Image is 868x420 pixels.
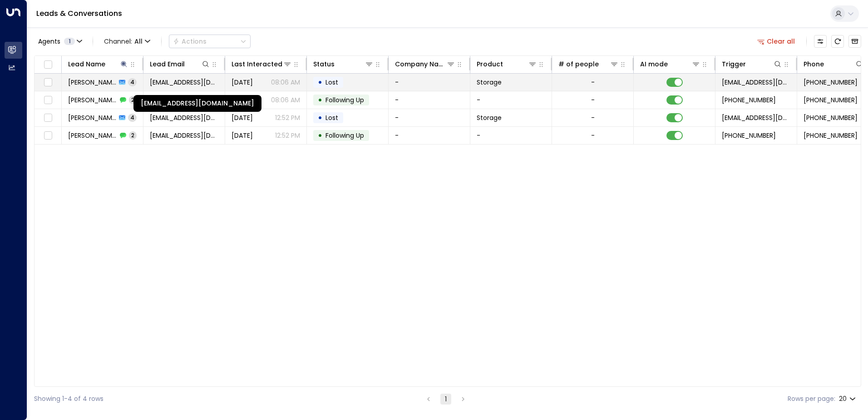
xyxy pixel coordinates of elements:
span: Toggle select all [42,59,54,70]
span: 2 [129,131,137,139]
div: Actions [173,37,207,45]
div: Lead Email [150,59,185,70]
span: Lisette Alexander [68,113,116,122]
span: Lost [325,113,338,122]
span: Refresh [831,35,844,48]
div: Trigger [722,59,782,70]
div: # of people [558,59,619,70]
td: - [389,74,470,91]
button: page 1 [440,394,451,405]
div: • [318,75,322,90]
button: Actions [169,35,251,48]
td: - [470,127,552,144]
span: 4 [128,78,137,86]
button: Agents1 [34,35,85,48]
button: Channel:All [100,35,154,48]
span: +447392525393 [804,78,858,87]
div: - [591,95,595,105]
span: +447861396939 [804,113,858,122]
span: Lisette Davis [68,95,117,105]
button: Clear all [754,35,799,48]
div: Last Interacted [232,59,292,70]
div: • [318,128,322,143]
span: Storage [477,78,502,87]
span: leads@space-station.co.uk [722,113,790,122]
nav: pagination navigation [423,393,469,405]
span: 1 [64,38,75,45]
div: Company Name [395,59,446,70]
span: Lisette Alexander [68,131,117,140]
span: Toggle select row [42,112,54,124]
p: 12:52 PM [275,131,300,140]
span: Sep 13, 2025 [232,78,253,87]
span: Protegepardieu@gmail.com [150,113,218,122]
div: Button group with a nested menu [169,35,251,48]
span: Toggle select row [42,95,54,106]
span: Following Up [325,131,364,140]
a: Leads & Conversations [36,8,122,19]
div: - [591,131,595,140]
span: +447861396939 [722,131,776,140]
div: Phone [804,59,824,70]
button: Customize [814,35,827,48]
div: Lead Name [68,59,105,70]
div: # of people [558,59,599,70]
div: Last Interacted [232,59,282,70]
div: Phone [804,59,864,70]
span: +447861396939 [804,131,858,140]
div: • [318,110,322,125]
div: 20 [839,392,858,405]
div: Lead Email [150,59,210,70]
td: - [389,91,470,109]
div: - [591,113,595,122]
span: Agents [38,38,60,45]
span: Toggle select row [42,130,54,141]
span: Lost [325,78,338,87]
button: Archived Leads [848,35,861,48]
td: - [389,127,470,144]
div: Status [313,59,374,70]
div: Showing 1-4 of 4 rows [34,394,104,404]
span: All [134,38,143,45]
div: AI mode [640,59,700,70]
span: 2 [129,96,137,104]
span: +447392525393 [722,95,776,105]
div: Product [477,59,537,70]
span: Following Up [325,95,364,105]
span: lisettedavis@hotmail.co.uk [150,78,218,87]
span: Aug 07, 2025 [232,131,253,140]
p: 08:06 AM [271,78,300,87]
div: • [318,92,322,108]
p: 08:06 AM [271,95,300,105]
div: - [591,78,595,87]
div: [EMAIL_ADDRESS][DOMAIN_NAME] [133,95,261,112]
span: +447392525393 [804,95,858,105]
span: Lisette Davis [68,78,116,87]
span: Protegepardieu@gmail.com [150,131,218,140]
div: Product [477,59,503,70]
span: Toggle select row [42,77,54,88]
div: Lead Name [68,59,128,70]
span: 4 [128,114,137,121]
span: Channel: [100,35,154,48]
p: 12:52 PM [275,113,300,122]
div: Trigger [722,59,746,70]
span: Aug 10, 2025 [232,113,253,122]
div: AI mode [640,59,668,70]
td: - [389,109,470,126]
div: Company Name [395,59,455,70]
span: leads@space-station.co.uk [722,78,790,87]
span: Storage [477,113,502,122]
label: Rows per page: [788,394,835,404]
td: - [470,91,552,109]
div: Status [313,59,335,70]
